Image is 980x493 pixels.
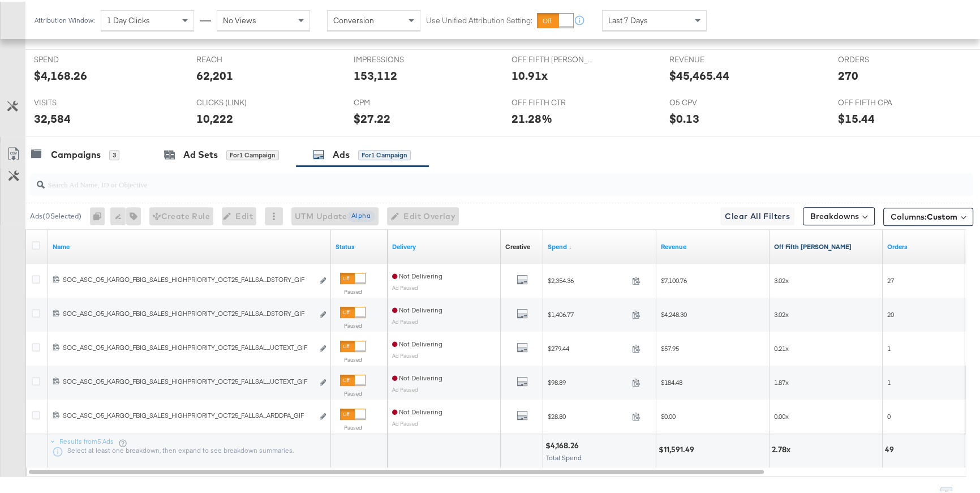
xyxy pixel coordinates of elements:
span: Not Delivering [392,304,442,312]
div: Ad Sets [183,147,218,160]
span: 3.02x [774,275,789,283]
button: Columns:Custom [883,206,973,224]
div: $45,465.44 [669,66,729,82]
span: $184.48 [661,376,682,385]
span: VISITS [34,96,119,106]
a: Reflects the ability of your Ad to achieve delivery. [392,241,496,250]
div: 10,222 [196,109,233,125]
span: Columns: [891,209,957,221]
span: IMPRESSIONS [354,53,439,63]
div: $11,591.49 [659,443,698,453]
span: 3.02x [774,308,789,317]
span: Not Delivering [392,338,442,346]
label: Paused [340,320,366,328]
div: SOC_ASC_O5_KARGO_FBIG_SALES_HIGHPRIORITY_OCT25_FALLSA...DSTORY_GIF [63,307,313,316]
span: $57.95 [661,342,679,351]
div: 49 [885,443,897,453]
span: $279.44 [548,342,627,351]
span: $28.80 [548,410,627,419]
span: $7,100.76 [661,275,687,283]
span: 1 [887,342,891,351]
span: Last 7 Days [608,14,648,24]
div: SOC_ASC_O5_KARGO_FBIG_SALES_HIGHPRIORITY_OCT25_FALLSA...DSTORY_GIF [63,273,313,282]
button: Breakdowns [803,205,875,224]
label: Paused [340,422,366,430]
a: The total amount spent to date. [548,241,652,250]
span: Not Delivering [392,270,442,278]
span: $1,406.77 [548,308,627,317]
button: Clear All Filters [720,205,794,224]
span: 1.87x [774,376,789,385]
span: 20 [887,308,894,317]
span: 27 [887,275,894,283]
div: $4,168.26 [34,66,87,82]
sub: Ad Paused [392,384,418,391]
span: OFF FIFTH CPA [838,96,923,106]
div: 270 [838,66,858,82]
span: $98.89 [548,376,627,385]
div: 0 [90,205,110,224]
div: Creative [505,241,530,250]
span: OFF FIFTH CTR [512,96,596,106]
span: Not Delivering [392,372,442,380]
span: $4,248.30 [661,308,687,317]
a: 9/20 Update [774,241,878,250]
div: Ads [333,147,350,160]
label: Paused [340,388,366,396]
label: Paused [340,354,366,362]
label: Use Unified Attribution Setting: [426,14,532,24]
a: Omniture Revenue [661,241,765,250]
div: 2.78x [772,443,794,453]
div: 21.28% [512,109,552,125]
a: Shows the creative associated with your ad. [505,241,530,250]
div: $4,168.26 [545,439,582,449]
div: Campaigns [51,147,101,160]
span: REACH [196,53,281,63]
span: Custom [927,210,957,220]
span: O5 CPV [669,96,754,106]
span: ORDERS [838,53,923,63]
span: CLICKS (LINK) [196,96,281,106]
div: 62,201 [196,66,233,82]
div: SOC_ASC_O5_KARGO_FBIG_SALES_HIGHPRIORITY_OCT25_FALLSAL...UCTEXT_GIF [63,375,313,384]
span: Conversion [333,14,374,24]
input: Search Ad Name, ID or Objective [45,167,888,189]
span: $0.00 [661,410,676,419]
div: 3 [109,148,119,158]
div: SOC_ASC_O5_KARGO_FBIG_SALES_HIGHPRIORITY_OCT25_FALLSAL...UCTEXT_GIF [63,341,313,350]
div: 153,112 [354,66,397,82]
div: $0.13 [669,109,699,125]
span: 1 Day Clicks [107,14,150,24]
div: Ads ( 0 Selected) [30,209,81,220]
sub: Ad Paused [392,282,418,289]
a: Ad Name. [53,241,326,250]
div: $15.44 [838,109,875,125]
span: REVENUE [669,53,754,63]
label: Paused [340,286,366,294]
span: SPEND [34,53,119,63]
span: 0.00x [774,410,789,419]
span: 0 [887,410,891,419]
div: Attribution Window: [34,15,95,23]
sub: Ad Paused [392,316,418,323]
div: 10.91x [512,66,548,82]
span: 0.21x [774,342,789,351]
div: 32,584 [34,109,71,125]
a: Shows the current state of your Ad. [336,241,383,250]
sub: Ad Paused [392,350,418,357]
div: for 1 Campaign [226,148,279,158]
span: OFF FIFTH [PERSON_NAME] [512,53,596,63]
span: 1 [887,376,891,385]
span: CPM [354,96,439,106]
div: for 1 Campaign [358,148,411,158]
span: Not Delivering [392,406,442,414]
div: SOC_ASC_O5_KARGO_FBIG_SALES_HIGHPRIORITY_OCT25_FALLSA...ARDDPA_GIF [63,409,313,418]
span: Total Spend [546,452,582,460]
sub: Ad Paused [392,418,418,425]
span: Clear All Filters [725,208,790,222]
span: $2,354.36 [548,275,627,283]
span: No Views [223,14,256,24]
div: $27.22 [354,109,390,125]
